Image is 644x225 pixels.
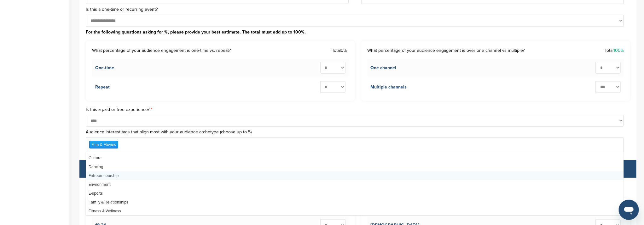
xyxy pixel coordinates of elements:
label: What percentage of your audience engagement is one-time vs. repeat? [92,47,231,54]
div: Fitness & Wellness [86,207,624,216]
span: 100% [613,48,624,53]
div: Repeat [95,84,110,91]
label: Audience Interest tags that align most with your audience archetype (choose up to 5) [86,130,630,134]
div: Entrepreneurship [86,171,624,180]
div: One channel [371,64,397,71]
div: Total [332,47,349,54]
div: One-time [95,64,114,71]
div: Culture [86,154,624,162]
div: Environment [86,180,624,189]
span: 0% [341,48,347,53]
div: E-sports [86,189,624,198]
div: Dancing [86,162,624,171]
div: Film & Movies [89,141,118,149]
label: Is this a paid or free experience? [86,107,630,112]
iframe: Button to launch messaging window, conversation in progress [619,200,639,220]
div: Family & Relationships [86,198,624,207]
div: Multiple channels [371,84,407,91]
label: Is this a one-time or recurring event? [86,7,630,12]
label: What percentage of your audience engagement is over one channel vs multiple? [368,47,525,54]
label: For the following questions asking for %, please provide your best estimate. The total must add u... [86,30,630,34]
div: Total [605,47,624,54]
